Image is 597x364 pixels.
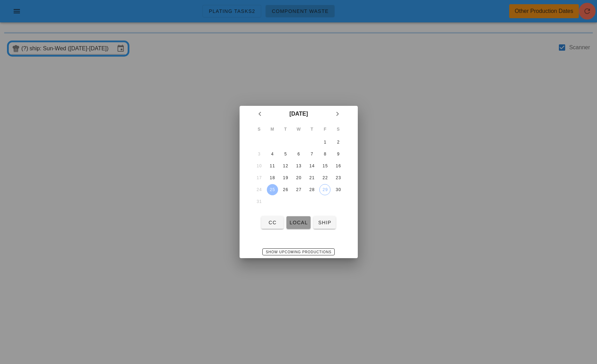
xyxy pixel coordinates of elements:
div: 28 [306,187,317,192]
div: 30 [333,187,344,192]
div: 6 [293,152,304,156]
button: 20 [293,172,304,183]
div: 19 [280,175,291,180]
button: 28 [306,184,317,195]
span: local [289,220,308,225]
button: CC [261,216,284,229]
div: 20 [293,175,304,180]
div: 7 [306,152,317,156]
th: M [266,123,278,136]
button: Next month [331,108,344,120]
button: 7 [306,148,317,160]
button: 29 [319,184,331,195]
button: 11 [266,160,278,172]
button: Previous month [254,108,266,120]
div: 2 [333,140,344,145]
button: 2 [333,137,344,148]
th: T [279,123,292,136]
button: 15 [319,160,331,172]
button: 22 [319,172,331,183]
div: 27 [293,187,304,192]
button: local [286,216,311,229]
span: ship [316,220,333,225]
button: 18 [266,172,278,183]
div: 4 [266,152,278,156]
button: 4 [266,148,278,160]
div: 18 [266,175,278,180]
button: 5 [280,148,291,160]
div: 8 [319,152,331,156]
button: 26 [280,184,291,195]
button: 6 [293,148,304,160]
div: 14 [306,163,317,168]
th: T [305,123,318,136]
button: 23 [333,172,344,183]
div: 9 [333,152,344,156]
button: 13 [293,160,304,172]
button: Show Upcoming Productions [262,248,335,255]
button: 14 [306,160,317,172]
button: ship [313,216,336,229]
th: W [292,123,305,136]
div: 1 [319,140,331,145]
th: F [319,123,331,136]
div: 12 [280,163,291,168]
div: 11 [266,163,278,168]
div: 25 [266,187,278,192]
button: 16 [333,160,344,172]
div: 22 [319,175,331,180]
div: 21 [306,175,317,180]
button: 12 [280,160,291,172]
button: 8 [319,148,331,160]
button: 9 [333,148,344,160]
div: 26 [280,187,291,192]
div: 5 [280,152,291,156]
button: 21 [306,172,317,183]
span: CC [264,220,281,225]
button: 19 [280,172,291,183]
button: [DATE] [286,107,311,121]
button: 25 [266,184,278,195]
button: 1 [319,137,331,148]
div: 13 [293,163,304,168]
th: S [332,123,344,136]
button: 27 [293,184,304,195]
div: 23 [333,175,344,180]
span: Show Upcoming Productions [265,250,332,254]
div: 29 [320,187,330,192]
button: 30 [333,184,344,195]
div: 15 [319,163,331,168]
div: 16 [333,163,344,168]
th: S [253,123,265,136]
